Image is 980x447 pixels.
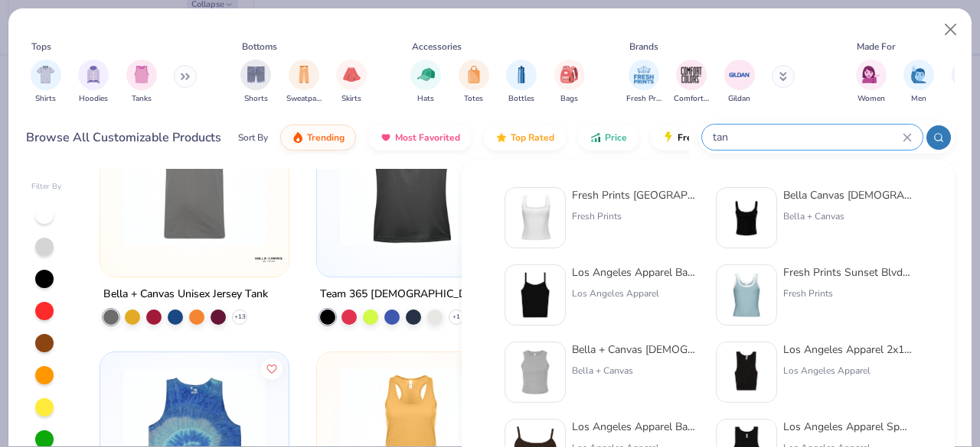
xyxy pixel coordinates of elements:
img: Gildan Image [728,63,751,86]
img: 94a2aa95-cd2b-4983-969b-ecd512716e9a [511,194,559,241]
button: Trending [280,125,356,151]
img: Fresh Prints Image [632,63,655,86]
button: Top Rated [484,125,566,151]
button: filter button [674,60,709,105]
button: filter button [286,60,322,105]
img: trending.gif [292,131,304,144]
span: Fresh Prints Flash [678,131,756,144]
button: filter button [126,60,157,105]
span: + 13 [234,313,245,322]
span: Price [605,131,627,144]
div: Bottoms [242,40,277,53]
div: Sort By [238,131,268,144]
div: filter for Sweatpants [286,60,322,105]
button: filter button [626,60,661,105]
img: Bottles Image [513,66,530,83]
div: filter for Tanks [126,60,157,105]
span: Shirts [35,93,56,105]
button: filter button [903,60,934,105]
span: Skirts [341,93,361,105]
div: filter for Gildan [724,60,755,105]
span: Hats [417,93,434,105]
button: Close [936,15,965,44]
span: Shorts [244,93,268,105]
span: Bottles [508,93,534,105]
img: cbf11e79-2adf-4c6b-b19e-3da42613dd1b [511,271,559,319]
div: filter for Bottles [506,60,537,105]
div: filter for Comfort Colors [674,60,709,105]
button: filter button [78,60,109,105]
img: TopRated.gif [495,131,508,144]
span: + 1 [452,313,460,322]
img: 6c4b066c-2f15-42b2-bf81-c85d51316157 [723,348,770,396]
img: cca87b0b-a023-41e3-9c1f-5325ed0381bb [116,104,273,246]
button: filter button [336,60,367,105]
div: Fresh Prints [783,287,912,300]
div: Los Angeles Apparel 2x1 Rib Crop k [783,342,912,358]
button: Most Favorited [368,125,472,151]
button: Like [261,358,283,379]
div: Los Angeles Apparel [572,287,701,300]
img: Women Image [862,66,880,83]
span: Women [857,93,885,105]
button: filter button [724,60,755,105]
img: Men Image [910,66,927,83]
img: Tanks Image [133,66,150,83]
div: Fresh Prints Sunset Blvd Ribbed Scoop k Top [783,264,912,280]
span: Sweatpants [286,93,322,105]
img: a881e336-eb69-4f6b-a881-d8782745441a [273,104,430,246]
span: Gildan [728,93,750,105]
span: Hoodies [79,93,108,105]
div: filter for Hats [410,60,441,105]
button: filter button [856,60,887,105]
button: filter button [240,60,271,105]
img: Bags Image [560,66,577,83]
span: Comfort Colors [674,93,709,105]
img: Shorts Image [247,66,265,83]
img: 52992e4f-a45f-431a-90ff-fda9c8197133 [511,348,559,396]
div: Tops [31,40,51,53]
div: Team 365 [DEMOGRAPHIC_DATA]' Zone Performance Racerback Tank [320,285,502,304]
span: Top Rated [511,131,554,144]
div: Fresh Prints [GEOGRAPHIC_DATA] k Top [572,187,701,203]
div: filter for Totes [459,60,489,105]
img: Shirts Image [37,66,54,83]
span: Totes [464,93,483,105]
button: filter button [554,60,585,105]
div: Fresh Prints [572,209,701,223]
div: filter for Skirts [336,60,367,105]
span: Trending [307,131,345,144]
img: 8af284bf-0d00-45ea-9003-ce4b9a3194ad [723,194,770,241]
div: Los Angeles Apparel Baby Rib Spaghetti Crop k [572,419,701,435]
button: filter button [410,60,441,105]
span: Most Favorited [395,131,460,144]
div: Brands [629,40,658,53]
div: filter for Shorts [240,60,271,105]
div: Bella + Canvas Unisex Jersey Tank [103,285,268,304]
div: Filter By [31,181,62,193]
div: filter for Bags [554,60,585,105]
span: Bags [560,93,578,105]
div: Made For [857,40,895,53]
img: 8edcbd6a-8088-41b0-9de9-5fd5605344f3 [332,104,490,246]
button: Fresh Prints Flash [651,125,828,151]
img: Totes Image [465,66,482,83]
div: Los Angeles Apparel [783,364,912,377]
input: Try "T-Shirt" [711,128,903,146]
img: most_fav.gif [380,131,392,144]
div: filter for Hoodies [78,60,109,105]
img: flash.gif [662,131,675,144]
img: 805349cc-a073-4baf-ae89-b2761e757b43 [723,271,770,319]
div: Bella + Canvas [DEMOGRAPHIC_DATA]' Micro Ribbed Racerback k [572,342,701,358]
img: Bella + Canvas logo [253,244,283,274]
img: Hoodies Image [85,66,102,83]
div: Bella Canvas [DEMOGRAPHIC_DATA]' Micro Ribbed Scoop k [783,187,912,203]
button: filter button [31,60,61,105]
img: Sweatpants Image [296,66,312,83]
img: Skirts Image [343,66,361,83]
span: Tanks [132,93,152,105]
span: Fresh Prints [626,93,661,105]
div: Browse All Customizable Products [26,128,221,147]
img: Hats Image [417,66,435,83]
div: Accessories [412,40,462,53]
